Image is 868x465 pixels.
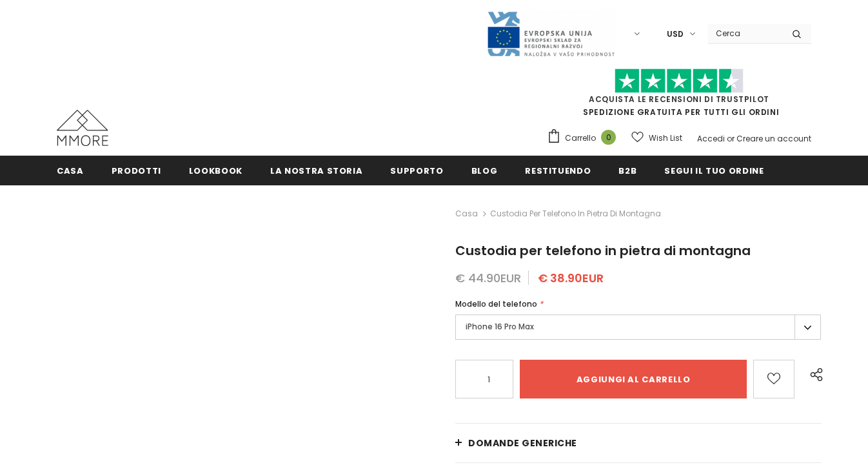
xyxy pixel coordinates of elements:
a: Prodotti [112,156,161,185]
input: Search Site [708,24,782,43]
span: Domande generiche [468,437,577,449]
a: Lookbook [189,156,242,185]
span: or [727,133,735,144]
a: Blog [471,156,498,185]
a: Javni Razpis [486,28,615,39]
span: € 38.90EUR [538,270,604,286]
span: supporto [390,165,443,177]
img: Fidati di Pilot Stars [615,68,744,94]
span: Carrello [565,132,596,145]
a: Accedi [697,133,725,144]
a: Acquista le recensioni di TrustPilot [589,94,769,105]
span: B2B [618,165,636,177]
a: Casa [57,156,84,185]
span: Custodia per telefono in pietra di montagna [490,206,661,222]
span: Segui il tuo ordine [664,165,764,177]
span: SPEDIZIONE GRATUITA PER TUTTI GLI ORDINI [547,74,811,118]
a: supporto [390,156,443,185]
label: iPhone 16 Pro Max [455,315,821,340]
img: Casi MMORE [57,110,108,146]
span: Casa [57,165,84,177]
a: Carrello 0 [547,129,622,148]
a: Restituendo [525,156,591,185]
a: Casa [455,206,478,222]
a: Segui il tuo ordine [664,156,764,185]
a: La nostra storia [270,156,362,185]
img: Javni Razpis [486,10,615,57]
span: Wish List [649,132,682,145]
a: Creare un account [736,133,811,144]
span: € 44.90EUR [455,270,521,286]
span: Custodia per telefono in pietra di montagna [455,242,751,260]
span: Prodotti [112,165,161,177]
span: 0 [601,130,616,145]
span: Lookbook [189,165,242,177]
span: USD [667,28,684,41]
span: Modello del telefono [455,298,537,309]
a: Wish List [631,127,682,149]
input: Aggiungi al carrello [520,360,747,398]
span: Restituendo [525,165,591,177]
span: Blog [471,165,498,177]
a: Domande generiche [455,424,821,462]
a: B2B [618,156,636,185]
span: La nostra storia [270,165,362,177]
